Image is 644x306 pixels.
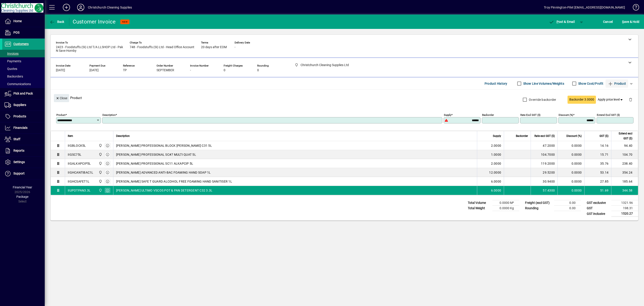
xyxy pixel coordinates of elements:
span: [DATE] [89,69,99,72]
td: GST exclusive [585,200,611,206]
span: Christchurch Cleaning Supplies Ltd [97,143,103,148]
span: Customers [13,42,29,46]
span: 6.0000 [491,179,501,184]
mat-label: Product [56,113,66,116]
td: 94.40 [611,141,638,150]
span: Products [13,114,26,118]
div: IIGALKAPCIP5L [68,161,91,166]
td: 198.31 [611,206,638,211]
a: Quotes [2,65,45,73]
td: 1321.96 [611,200,638,206]
span: 20 days after EOM [201,45,227,49]
label: Override backorder [528,97,556,102]
span: Item [68,134,73,138]
span: 6.0000 [491,188,501,193]
td: 0.00 [554,206,581,211]
span: Backorder 3.0000 [569,97,594,102]
span: Payments [4,59,21,63]
span: [PERSON_NAME] PROFESSIONAL BLOCK [PERSON_NAME] C31 5L [116,143,212,148]
td: 0.0000 M³ [492,200,519,206]
a: Pick and Pack [2,88,45,99]
span: Product [608,80,626,87]
td: 344.58 [611,186,638,195]
div: 104.7000 [534,152,555,157]
label: Show Cost/Profit [577,81,603,86]
span: Christchurch Cleaning Supplies Ltd [97,188,103,193]
span: Description [116,134,130,138]
div: IIGSC75L [68,152,81,157]
a: Suppliers [2,99,45,111]
div: 47.2000 [534,143,555,148]
button: Backorder 3.0000 [568,96,596,104]
span: S [622,20,624,24]
span: Product History [485,80,507,87]
span: P [557,20,559,24]
span: Supply [493,134,501,138]
a: Settings [2,157,45,168]
span: Close [56,95,67,102]
span: [PERSON_NAME] PROFESSIONAL SC#7 MULTI QUAT 5L [116,152,196,157]
span: POS [13,31,19,34]
a: Communications [2,80,45,88]
a: Financials [2,122,45,134]
a: Backorders [2,73,45,80]
span: 0 [257,69,259,72]
div: 119.2000 [534,161,555,166]
td: 27.85 [584,177,611,186]
span: Backorders [4,75,23,78]
span: Cancel [603,18,613,25]
td: 0.0000 [557,141,584,150]
td: 35.76 [584,159,611,168]
span: [PERSON_NAME] ULTIMO VSCOS POT & PAN DETERGENT C32 3.3L [116,188,213,193]
td: 14.16 [584,141,611,150]
button: Close [54,94,69,102]
span: Quotes [4,67,17,71]
span: NEW [122,20,128,23]
span: Package [16,195,28,198]
div: IIGBLOCK5L [68,143,86,148]
div: IIUPOTPAN3.3L [68,188,91,193]
span: Pick and Pack [13,92,33,95]
td: 0.0000 Kg [492,206,519,211]
span: TP [123,69,127,72]
span: Support [13,172,25,175]
td: 104.70 [611,150,638,159]
a: Products [2,111,45,122]
td: 15.71 [584,150,611,159]
a: Payments [2,57,45,65]
span: 0 [224,69,225,72]
td: 53.14 [584,168,611,177]
td: 0.00 [554,200,581,206]
span: 1.0000 [491,152,501,157]
span: Extend excl GST ($) [614,131,632,141]
div: IIGHCSAFET1L [68,179,89,184]
span: Christchurch Cleaning Supplies Ltd [97,161,103,166]
span: Settings [13,160,25,164]
span: Backorder [516,134,528,138]
a: Staff [2,134,45,145]
mat-label: Discount (%) [559,113,573,116]
div: Christchurch Cleaning Supplies [88,4,132,11]
button: Product [606,80,628,88]
td: 0.0000 [557,186,584,195]
td: GST [585,206,611,211]
span: Communications [4,82,31,86]
span: Financial Year [13,185,32,189]
span: [DATE] [56,69,65,72]
td: Freight (excl GST) [523,200,554,206]
span: Invoices [4,52,19,55]
span: Christchurch Cleaning Supplies Ltd [97,179,103,184]
a: Support [2,168,45,179]
td: 185.64 [611,177,638,186]
a: Knowledge Base [629,1,638,15]
td: Total Weight [466,206,492,211]
td: 0.0000 [557,168,584,177]
span: Christchurch Cleaning Supplies Ltd [97,170,103,175]
span: Back [49,20,64,24]
td: 354.24 [611,168,638,177]
td: Rounding [523,206,554,211]
span: Rate excl GST ($) [534,134,555,138]
button: Save & Hold [621,18,640,26]
span: [PERSON_NAME] SAFE T GUARD ALCOHOL FREE FOAMING HAND SANITISER 1L [116,179,232,184]
span: 2.0000 [491,143,501,148]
